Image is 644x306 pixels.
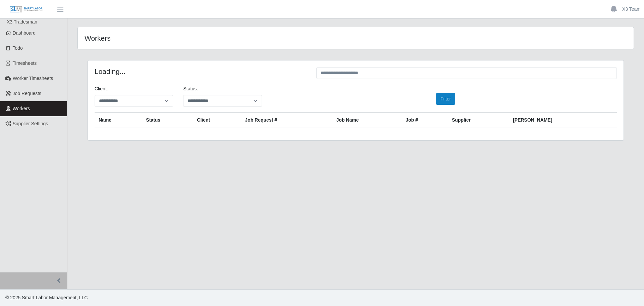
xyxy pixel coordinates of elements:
h4: Workers [85,34,305,42]
span: Worker Timesheets [13,76,53,81]
h4: Loading... [95,67,306,76]
span: © 2025 Smart Labor Management, LLC [5,295,88,300]
th: Name [95,113,142,128]
span: Todo [13,45,23,51]
th: Client [193,113,241,128]
span: Job Requests [13,91,42,96]
span: Workers [13,106,30,111]
span: Supplier Settings [13,121,48,126]
th: Job Request # [241,113,332,128]
a: X3 Team [622,6,641,13]
th: Status [142,113,193,128]
th: [PERSON_NAME] [509,113,617,128]
span: Timesheets [13,60,37,66]
th: Supplier [448,113,509,128]
img: SLM Logo [9,6,43,13]
label: Status: [183,85,198,92]
button: Filter [436,93,455,105]
label: Client: [95,85,108,92]
th: Job # [401,113,448,128]
th: Job Name [332,113,402,128]
span: X3 Tradesman [7,19,37,25]
span: Dashboard [13,30,36,36]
